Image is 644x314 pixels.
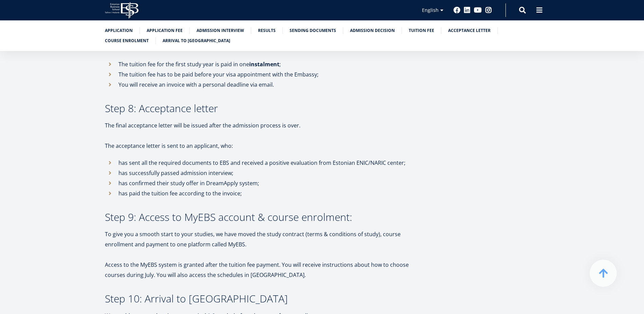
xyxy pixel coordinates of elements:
[105,168,427,178] li: has successfully passed admission interview;
[105,120,427,130] p: The final acceptance letter will be issued after the admission process is over.
[448,27,491,34] a: Acceptance letter
[249,60,279,68] strong: instalment
[485,7,492,14] a: Instagram
[105,103,427,114] h3: Step 8: Acceptance letter
[147,27,183,34] a: Application fee
[105,80,427,90] li: You will receive an invoice with a personal deadline via email.
[290,27,336,34] a: Sending documents
[105,69,427,80] li: The tuition fee has to be paid before your visa appointment with the Embassy;
[105,37,149,44] a: Course enrolment
[197,27,244,34] a: Admission interview
[105,141,427,151] p: The acceptance letter is sent to an applicant, who:
[105,188,427,198] li: has paid the tuition fee according to the invoice;
[350,27,395,34] a: Admission decision
[409,27,434,34] a: Tuition fee
[105,59,427,69] li: The tuition fee for the first study year is paid in one ;
[105,260,427,280] p: Access to the MyEBS system is granted after the tuition fee payment. You will receive instruction...
[105,27,133,34] a: Application
[474,7,482,14] a: Youtube
[105,178,427,188] li: has confirmed their study offer in DreamApply system;
[105,294,427,304] h3: Step 10: Arrival to [GEOGRAPHIC_DATA]
[454,7,460,14] a: Facebook
[105,229,427,249] p: To give you a smooth start to your studies, we have moved the study contract (terms & conditions ...
[464,7,471,14] a: Linkedin
[105,212,427,222] h3: Step 9: Access to MyEBS account & course enrolment:
[163,37,230,44] a: Arrival to [GEOGRAPHIC_DATA]
[258,27,276,34] a: Results
[105,158,427,168] li: has sent all the required documents to EBS and received a positive evaluation from Estonian ENIC/...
